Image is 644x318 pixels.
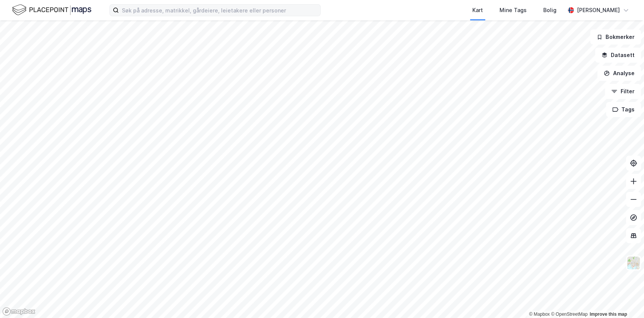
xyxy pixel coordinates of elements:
[119,5,320,16] input: Søk på adresse, matrikkel, gårdeiere, leietakere eller personer
[543,6,556,15] div: Bolig
[577,6,620,15] div: [PERSON_NAME]
[12,3,91,17] img: logo.f888ab2527a4732fd821a326f86c7f29.svg
[606,282,644,318] iframe: Chat Widget
[500,6,527,15] div: Mine Tags
[606,282,644,318] div: Kontrollprogram for chat
[472,6,483,15] div: Kart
